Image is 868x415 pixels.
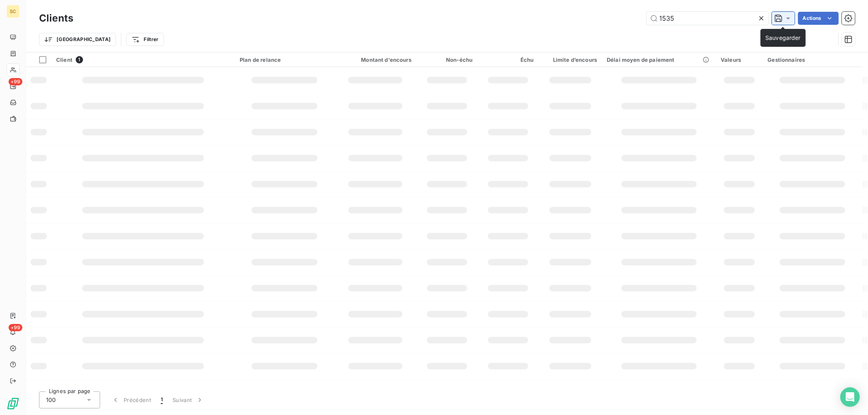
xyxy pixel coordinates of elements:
[107,391,156,408] button: Précédent
[76,56,83,63] span: 1
[647,12,769,25] input: Rechercher
[768,56,857,63] div: Gestionnaires
[56,56,72,63] span: Client
[7,5,20,18] div: SC
[482,56,533,63] div: Échu
[607,56,711,63] div: Délai moyen de paiement
[46,396,56,404] span: 100
[156,391,168,408] button: 1
[161,396,163,404] span: 1
[39,11,73,26] h3: Clients
[168,391,209,408] button: Suivant
[9,324,22,331] span: +99
[721,56,758,63] div: Valeurs
[840,387,860,407] div: Open Intercom Messenger
[9,78,22,85] span: +99
[240,56,329,63] div: Plan de relance
[7,397,20,410] img: Logo LeanPay
[544,56,597,63] div: Limite d’encours
[39,33,116,46] button: [GEOGRAPHIC_DATA]
[339,56,411,63] div: Montant d'encours
[798,12,839,25] button: Actions
[421,56,472,63] div: Non-échu
[765,34,801,41] span: Sauvegarder
[126,33,164,46] button: Filtrer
